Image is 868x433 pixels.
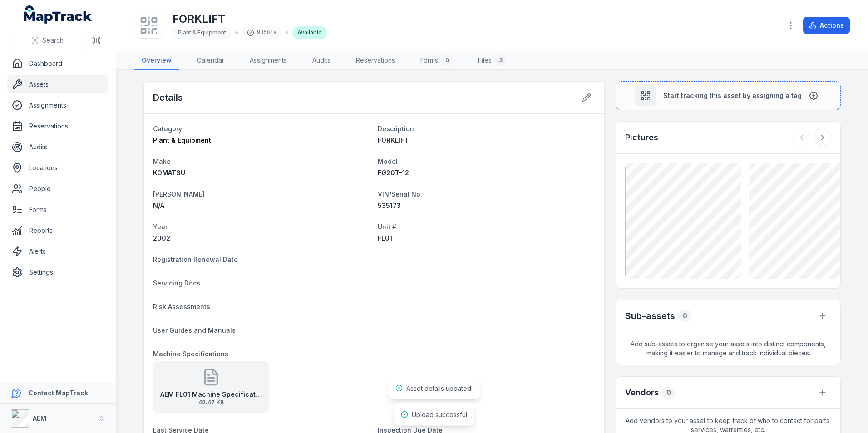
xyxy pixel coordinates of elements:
a: Assignments [7,96,108,114]
div: 0 [662,386,675,399]
span: Servicing Docs [153,279,200,287]
h2: Details [153,91,183,104]
a: Calendar [190,51,232,70]
span: FL01 [378,234,392,242]
a: Locations [7,159,108,177]
span: Add sub-assets to organise your assets into distinct components, making it easier to manage and t... [616,332,840,365]
a: Assignments [242,51,294,70]
span: Plant & Equipment [153,136,211,144]
button: Start tracking this asset by assigning a tag [616,81,841,110]
button: Actions [803,17,850,34]
span: Start tracking this asset by assigning a tag [663,91,802,100]
a: Alerts [7,242,108,261]
div: Available [292,26,327,39]
span: N/A [153,202,164,209]
div: 0 [679,310,691,322]
span: Risk Assessments [153,303,210,310]
h3: Pictures [625,131,658,144]
h2: Sub-assets [625,310,675,322]
span: Year [153,223,168,231]
span: FORKLIFT [378,136,409,144]
a: Audits [7,138,108,156]
strong: Contact MapTrack [28,389,88,397]
h1: FORKLIFT [173,12,327,26]
strong: AEM FL01 Machine Specifications [160,390,262,399]
span: Asset details updated! [406,384,473,392]
span: [PERSON_NAME] [153,190,205,198]
span: Upload successful [412,411,467,418]
strong: AEM [33,414,46,422]
a: Forms [7,201,108,219]
span: Registration Renewal Date [153,256,238,263]
h3: Vendors [625,386,659,399]
a: Dashboard [7,54,108,73]
a: Files3 [471,51,513,70]
span: Unit # [378,223,396,231]
button: Search [11,32,84,49]
a: Forms0 [413,51,460,70]
a: Settings [7,263,108,281]
div: 0 [442,55,453,66]
span: VIN/Serial No. [378,190,422,198]
span: Plant & Equipment [178,29,226,36]
div: 9d5bfa [242,26,282,39]
span: Model [378,157,398,165]
span: Search [42,36,64,45]
span: 535173 [378,202,401,209]
span: 2002 [153,234,170,242]
span: Make [153,157,171,165]
a: Reservations [349,51,402,70]
span: FG20T-12 [378,169,409,177]
span: Description [378,125,414,133]
span: User Guides and Manuals [153,326,236,334]
div: 3 [495,55,506,66]
a: Audits [305,51,338,70]
span: Category [153,125,182,133]
a: MapTrack [24,5,92,24]
a: Assets [7,75,108,93]
span: 42.47 KB [160,399,262,406]
a: Reports [7,221,108,240]
a: Reservations [7,117,108,135]
span: KOMATSU [153,169,185,177]
a: Overview [134,51,179,70]
span: Machine Specifications [153,350,228,358]
a: People [7,180,108,198]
